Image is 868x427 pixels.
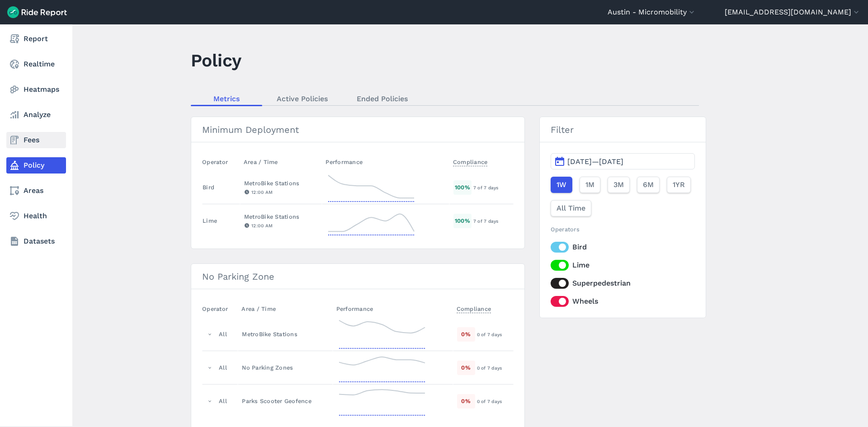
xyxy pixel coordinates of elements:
[6,56,66,72] a: Realtime
[242,363,328,372] div: No Parking Zones
[608,177,630,193] button: 3M
[551,153,695,169] button: [DATE]—[DATE]
[585,179,594,190] span: 1M
[608,7,696,18] button: Austin - Micromobility
[202,153,240,171] th: Operator
[219,363,227,372] div: All
[191,117,524,142] h3: Minimum Deployment
[242,330,328,338] div: MetroBike Stations
[242,397,328,405] div: Parks Scooter Geofence
[457,303,491,313] span: Compliance
[244,221,318,230] div: 12:00 AM
[6,233,66,249] a: Datasets
[551,177,572,193] button: 1W
[203,183,214,192] div: Bird
[473,183,513,192] div: 7 of 7 days
[453,156,488,166] span: Compliance
[6,183,66,199] a: Areas
[637,177,660,193] button: 6M
[540,117,706,142] h3: Filter
[580,177,600,193] button: 1M
[191,92,262,105] a: Metrics
[477,330,513,338] div: 0 of 7 days
[191,48,241,73] h1: Policy
[667,177,691,193] button: 1YR
[613,179,624,190] span: 3M
[342,92,422,105] a: Ended Policies
[673,179,685,190] span: 1YR
[551,260,695,271] label: Lime
[457,394,475,408] div: 0 %
[240,153,322,171] th: Area / Time
[333,300,453,318] th: Performance
[477,364,513,372] div: 0 of 7 days
[6,157,66,174] a: Policy
[6,31,66,47] a: Report
[457,327,475,341] div: 0 %
[244,212,318,221] div: MetroBike Stations
[6,132,66,148] a: Fees
[219,397,227,405] div: All
[567,157,623,166] span: [DATE]—[DATE]
[244,188,318,196] div: 12:00 AM
[551,242,695,253] label: Bird
[457,361,475,375] div: 0 %
[477,397,513,405] div: 0 of 7 days
[551,296,695,307] label: Wheels
[453,180,472,194] div: 100 %
[7,6,67,18] img: Ride Report
[202,300,238,318] th: Operator
[191,264,524,289] h3: No Parking Zone
[238,300,332,318] th: Area / Time
[6,208,66,224] a: Health
[725,7,861,18] button: [EMAIL_ADDRESS][DOMAIN_NAME]
[551,226,580,233] span: Operators
[453,214,472,228] div: 100 %
[643,179,654,190] span: 6M
[551,278,695,289] label: Superpedestrian
[6,81,66,98] a: Heatmaps
[551,200,591,216] button: All Time
[262,92,342,105] a: Active Policies
[6,107,66,123] a: Analyze
[203,216,217,225] div: Lime
[557,179,566,190] span: 1W
[473,217,513,225] div: 7 of 7 days
[219,330,227,338] div: All
[244,179,318,188] div: MetroBike Stations
[557,203,585,214] span: All Time
[322,153,449,171] th: Performance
